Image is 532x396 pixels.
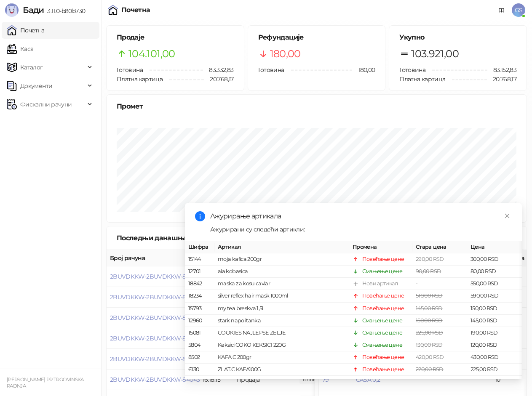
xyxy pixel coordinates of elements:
td: 190,00 RSD [467,327,522,339]
a: Close [503,211,512,221]
h5: Укупно [399,32,516,43]
td: moja kafica 200gr [214,253,349,266]
h5: Продаје [117,32,234,43]
div: Повећање цене [362,255,404,263]
td: 15793 [185,302,214,314]
div: Повећање цене [362,365,404,374]
span: 90,00 RSD [416,268,441,274]
th: Стара цена [412,241,467,253]
span: Документи [20,77,52,94]
span: 145,00 RSD [416,305,443,311]
td: 300,00 RSD [467,253,522,266]
div: Ажурирање артикала [210,211,512,221]
span: 420,00 RSD [416,354,444,360]
span: Платна картица [399,75,445,83]
span: 20.768,17 [487,74,516,84]
button: 2BUVDKKW-2BUVDKKW-84048 [110,273,200,280]
div: Повећање цене [362,353,404,361]
td: 225,00 RSD [467,364,522,376]
span: 83.332,83 [203,65,233,74]
div: Смањење цене [362,329,402,337]
div: Промет [117,101,516,112]
button: 2BUVDKKW-2BUVDKKW-84046 [110,314,200,322]
span: Готовина [399,66,425,74]
span: 83.152,83 [487,65,516,74]
span: 150,00 RSD [416,317,443,324]
td: 120,00 RSD [467,339,522,351]
span: 130,00 RSD [416,342,443,348]
td: 6130 [185,364,214,376]
td: 18842 [185,278,214,290]
div: Смањење цене [362,316,402,325]
span: 180,00 [352,65,375,74]
td: my tea breskva 1,5l [214,302,349,314]
span: 3.11.0-b80b730 [44,7,85,15]
td: COOKIES NAJLEPSE ZELJE [214,327,349,339]
span: 225,00 RSD [416,330,443,336]
button: 2BUVDKKW-2BUVDKKW-84045 [110,335,200,342]
td: maska za kosu caviar [214,278,349,290]
button: 2BUVDKKW-2BUVDKKW-84047 [110,293,199,301]
span: Бади [23,5,44,15]
div: Почетна [121,7,150,13]
td: 15081 [185,327,214,339]
span: 2BUVDKKW-2BUVDKKW-84044 [110,355,200,363]
td: stark napolitanka [214,315,349,327]
span: 104.101,00 [128,46,175,62]
h5: Рефундације [258,32,375,43]
span: Платна картица [117,75,163,83]
div: Ажурирани су следећи артикли: [210,225,512,234]
span: GS [512,3,525,17]
td: 550,00 RSD [467,278,522,290]
span: 20.768,17 [204,74,233,84]
td: 150,00 RSD [467,302,522,314]
th: Број рачуна [107,250,199,266]
span: Фискални рачуни [20,96,72,113]
span: info-circle [195,211,205,221]
th: Цена [467,241,522,253]
a: Документација [495,3,508,17]
td: 590,00 RSD [467,290,522,302]
td: silver reflex hair mask 1000ml [214,290,349,302]
td: 15144 [185,253,214,266]
span: 220,00 RSD [416,366,444,372]
td: ZLAT.C KAFA100G [214,364,349,376]
td: 14814 [185,376,214,388]
td: KAFA C 200gr [214,351,349,364]
div: Смањење цене [362,267,402,276]
td: 12701 [185,266,214,278]
a: Каса [7,40,33,57]
a: Почетна [7,22,45,39]
div: Повећање цене [362,292,404,300]
th: Промена [349,241,412,253]
small: [PERSON_NAME] PR TRGOVINSKA RADNJA [7,377,84,389]
div: Смањење цене [362,341,402,349]
td: aia kobasica [214,266,349,278]
span: Каталог [20,59,43,76]
td: 5804 [185,339,214,351]
div: Нови артикал [362,279,398,288]
td: 145,00 RSD [467,315,522,327]
div: Повећање цене [362,304,404,312]
span: 290,00 RSD [416,256,444,262]
td: 80,00 RSD [467,266,522,278]
th: Артикал [214,241,349,253]
span: 160,00 RSD [416,378,443,385]
span: Готовина [117,66,143,74]
td: 18234 [185,290,214,302]
div: Повећање цене [362,377,404,386]
span: 510,00 RSD [416,292,443,299]
span: 180,00 [270,46,301,62]
img: Logo [5,3,19,17]
span: close [504,213,510,219]
td: - [412,278,467,290]
td: 12960 [185,315,214,327]
td: specijal yuhor [214,376,349,388]
button: 2BUVDKKW-2BUVDKKW-84043 [110,376,200,383]
td: 430,00 RSD [467,351,522,364]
